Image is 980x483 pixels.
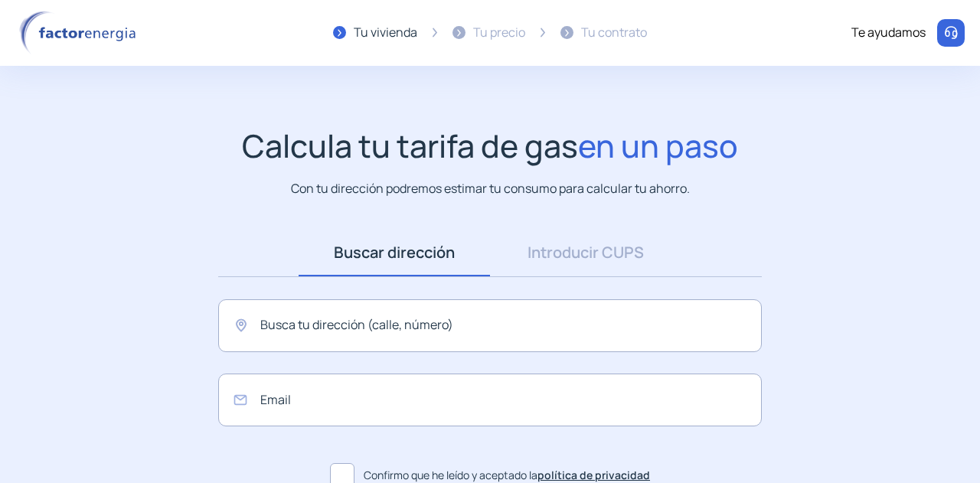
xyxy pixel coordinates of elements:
span: en un paso [578,124,738,167]
div: Tu precio [473,23,525,43]
a: política de privacidad [537,468,650,482]
a: Buscar dirección [299,229,490,276]
div: Tu contrato [581,23,647,43]
a: Introducir CUPS [490,229,681,276]
div: Te ayudamos [851,23,926,43]
h1: Calcula tu tarifa de gas [242,127,738,165]
div: Tu vivienda [354,23,417,43]
img: logo factor [15,11,145,55]
img: llamar [943,25,959,41]
p: Con tu dirección podremos estimar tu consumo para calcular tu ahorro. [291,179,690,198]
